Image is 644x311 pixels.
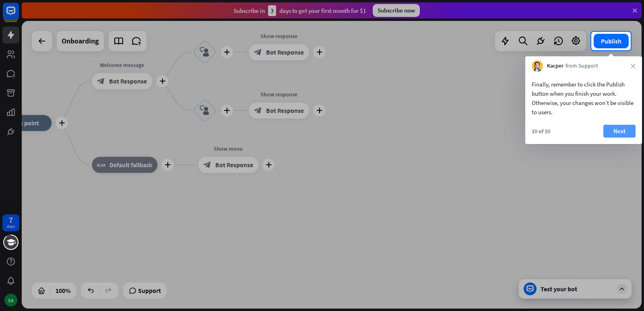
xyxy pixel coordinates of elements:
[6,3,31,27] button: Open LiveChat chat widget
[532,80,636,117] div: Finally, remember to click the Publish button when you finish your work. Otherwise, your changes ...
[566,62,598,70] span: from Support
[631,64,636,68] i: close
[547,62,563,70] span: Kacper
[603,125,636,138] button: Next
[594,34,629,48] button: Publish
[532,128,550,135] div: 10 of 10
